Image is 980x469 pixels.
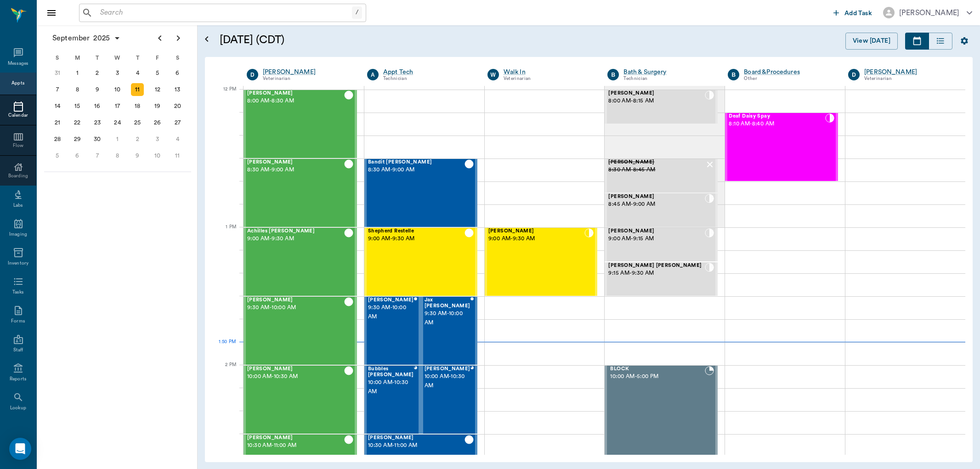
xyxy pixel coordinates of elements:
[504,75,594,83] div: Veterinarian
[488,234,585,243] span: 9:00 AM - 9:30 AM
[485,227,598,296] div: CHECKED_IN, 9:00 AM - 9:30 AM
[91,133,104,146] div: Tuesday, September 30, 2025
[71,83,84,96] div: Monday, September 8, 2025
[96,6,352,19] input: Search
[605,90,718,124] div: CHECKED_IN, 8:00 AM - 8:15 AM
[364,296,421,365] div: CHECKED_OUT, 9:30 AM - 10:00 AM
[608,269,705,278] span: 9:15 AM - 9:30 AM
[151,29,169,47] button: Previous page
[425,309,470,328] span: 9:30 AM - 10:00 AM
[9,231,27,238] div: Imaging
[425,372,470,390] span: 10:00 AM - 10:30 AM
[171,133,184,146] div: Saturday, October 4, 2025
[605,227,718,262] div: CHECKED_IN, 9:00 AM - 9:15 AM
[108,51,128,65] div: W
[10,376,27,383] div: Reports
[263,68,353,77] a: [PERSON_NAME]
[876,4,980,21] button: [PERSON_NAME]
[845,33,898,50] button: View [DATE]
[623,68,714,77] a: Bath & Surgery
[425,297,470,309] span: Jax [PERSON_NAME]
[51,149,64,162] div: Sunday, October 5, 2025
[127,51,147,65] div: T
[91,149,104,162] div: Tuesday, October 7, 2025
[131,116,144,129] div: Thursday, September 25, 2025
[488,228,585,234] span: [PERSON_NAME]
[151,83,164,96] div: Friday, September 12, 2025
[247,441,344,450] span: 10:30 AM - 11:00 AM
[608,165,705,175] span: 8:30 AM - 8:45 AM
[131,100,144,113] div: Thursday, September 18, 2025
[368,234,465,243] span: 9:00 AM - 9:30 AM
[131,83,144,96] div: Today, Thursday, September 11, 2025
[11,80,24,87] div: Appts
[87,51,108,65] div: T
[171,67,184,79] div: Saturday, September 6, 2025
[607,69,619,80] div: B
[220,33,461,47] h5: [DATE] (CDT)
[91,67,104,79] div: Tuesday, September 2, 2025
[91,83,104,96] div: Tuesday, September 9, 2025
[151,67,164,79] div: Friday, September 5, 2025
[605,193,718,227] div: CHECKED_IN, 8:45 AM - 9:00 AM
[51,83,64,96] div: Sunday, September 7, 2025
[728,69,739,80] div: B
[8,260,28,267] div: Inventory
[729,113,825,119] span: Deaf Daisy Spay
[247,303,344,312] span: 9:30 AM - 10:00 AM
[171,116,184,129] div: Saturday, September 27, 2025
[864,68,955,77] a: [PERSON_NAME]
[151,100,164,113] div: Friday, September 19, 2025
[610,372,705,381] span: 10:00 AM - 5:00 PM
[247,234,344,243] span: 9:00 AM - 9:30 AM
[352,6,362,19] div: /
[608,228,705,234] span: [PERSON_NAME]
[151,149,164,162] div: Friday, October 10, 2025
[368,165,465,175] span: 8:30 AM - 9:00 AM
[504,68,594,77] div: Walk In
[131,149,144,162] div: Thursday, October 9, 2025
[71,133,84,146] div: Monday, September 29, 2025
[744,68,834,77] a: Board &Procedures
[421,296,477,365] div: CHECKED_OUT, 9:30 AM - 10:00 AM
[212,85,236,107] div: 12 PM
[13,347,23,354] div: Staff
[51,133,64,146] div: Sunday, September 28, 2025
[608,96,705,106] span: 8:00 AM - 8:15 AM
[247,366,344,372] span: [PERSON_NAME]
[383,68,474,77] div: Appt Tech
[608,90,705,96] span: [PERSON_NAME]
[244,90,357,158] div: CHECKED_OUT, 8:00 AM - 8:30 AM
[421,365,477,434] div: READY_TO_CHECKOUT, 10:00 AM - 10:30 AM
[9,438,31,460] div: Open Intercom Messenger
[151,133,164,146] div: Friday, October 3, 2025
[111,100,124,113] div: Wednesday, September 17, 2025
[131,133,144,146] div: Thursday, October 2, 2025
[169,29,187,47] button: Next page
[830,4,876,21] button: Add Task
[42,4,61,22] button: Close drawer
[171,100,184,113] div: Saturday, September 20, 2025
[247,69,258,80] div: D
[487,69,499,80] div: W
[368,303,414,322] span: 9:30 AM - 10:00 AM
[48,29,125,47] button: September2025
[364,158,477,227] div: CHECKED_OUT, 8:30 AM - 9:00 AM
[51,67,64,79] div: Sunday, August 31, 2025
[725,113,838,181] div: CHECKED_IN, 8:10 AM - 8:40 AM
[247,228,344,234] span: Achilles [PERSON_NAME]
[244,227,357,296] div: CHECKED_OUT, 9:00 AM - 9:30 AM
[91,100,104,113] div: Tuesday, September 16, 2025
[368,159,465,165] span: Bandit [PERSON_NAME]
[368,366,414,378] span: Bubbles [PERSON_NAME]
[71,116,84,129] div: Monday, September 22, 2025
[608,159,705,165] span: [PERSON_NAME]
[111,149,124,162] div: Wednesday, October 8, 2025
[91,116,104,129] div: Tuesday, September 23, 2025
[147,51,168,65] div: F
[364,365,421,434] div: READY_TO_CHECKOUT, 10:00 AM - 10:30 AM
[111,116,124,129] div: Wednesday, September 24, 2025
